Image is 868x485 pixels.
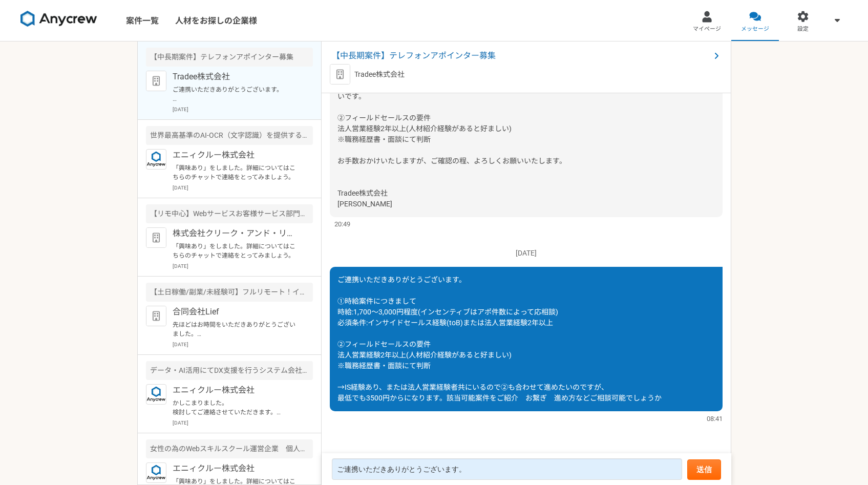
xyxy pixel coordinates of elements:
[173,163,299,182] p: 「興味あり」をしました。詳細についてはこちらのチャットで連絡をとってみましょう。
[332,50,710,62] span: 【中長期案件】テレフォンアポインター募集
[173,262,313,270] p: [DATE]
[146,149,166,170] img: logo_text_blue_01.png
[20,11,97,27] img: 8DqYSo04kwAAAAASUVORK5CYII=
[146,48,313,67] div: 【中長期案件】テレフォンアポインター募集
[173,106,313,113] p: [DATE]
[146,306,166,326] img: default_org_logo-42cde973f59100197ec2c8e796e4974ac8490bb5b08a0eb061ff975e4574aa76.png
[173,320,299,339] p: 先ほどはお時間をいただきありがとうございました。 ご質問等あればご連絡ください。 よろしくお願いします。 ・商材概要 [DEMOGRAPHIC_DATA]人材の求人広告提案 ・業種により土日、夜...
[146,462,166,483] img: logo_text_blue_01.png
[173,462,299,475] p: エニィクルー株式会社
[797,25,809,33] span: 設定
[173,306,299,318] p: 合同会社Lief
[146,384,166,405] img: logo_text_blue_01.png
[173,398,299,417] p: かしこまりました。 検討してご連絡させていただきます。 よろしくお願いいたします。
[146,204,313,223] div: 【リモ中心】Webサービスお客様サービス部門でプロジェクトマネージャー！
[173,149,299,161] p: エニィクルー株式会社
[173,419,313,427] p: [DATE]
[146,227,166,248] img: default_org_logo-42cde973f59100197ec2c8e796e4974ac8490bb5b08a0eb061ff975e4574aa76.png
[146,71,166,91] img: default_org_logo-42cde973f59100197ec2c8e796e4974ac8490bb5b08a0eb061ff975e4574aa76.png
[173,384,299,396] p: エニィクルー株式会社
[173,71,299,83] p: Tradee株式会社
[687,459,721,480] button: 送信
[334,219,350,229] span: 20:49
[741,25,769,33] span: メッセージ
[173,184,313,192] p: [DATE]
[146,283,313,302] div: 【土日稼働/副業/未経験可】フルリモート！インサイドセールス募集（長期案件）
[146,439,313,458] div: 女性の為のWebスキルスクール運営企業 個人営業（フルリモート）
[173,242,299,260] p: 「興味あり」をしました。詳細についてはこちらのチャットで連絡をとってみましょう。
[693,25,721,33] span: マイページ
[330,248,723,259] p: [DATE]
[146,361,313,380] div: データ・AI活用にてDX支援を行うシステム会社でのインサイドセールスを募集
[173,341,313,348] p: [DATE]
[354,69,405,80] p: Tradee株式会社
[173,227,299,240] p: 株式会社クリーク・アンド・リバー社
[146,126,313,145] div: 世界最高基準のAI-OCR（文字認識）を提供するメガベンチャー パートナー営業
[173,85,299,103] p: ご連携いただきありがとうございます。 ①時給案件につきまして 時給:1,700〜3,000円程度(インセンティブはアポ件数によって応相談) 必須条件:インサイドセールス経験(toB)または法人営...
[707,414,723,424] span: 08:41
[337,276,662,402] span: ご連携いただきありがとうございます。 ①時給案件につきまして 時給:1,700〜3,000円程度(インセンティブはアポ件数によって応相談) 必須条件:インサイドセールス経験(toB)または法人営...
[330,64,350,85] img: default_org_logo-42cde973f59100197ec2c8e796e4974ac8490bb5b08a0eb061ff975e4574aa76.png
